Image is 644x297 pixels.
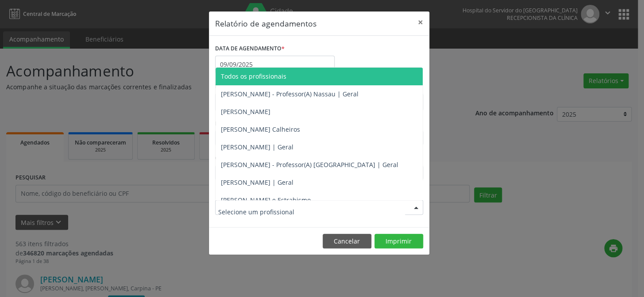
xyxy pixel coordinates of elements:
span: [PERSON_NAME] - Professor(A) Nassau | Geral [221,90,359,98]
span: [PERSON_NAME] e Estrabismo [221,196,311,204]
button: Cancelar [323,234,371,249]
span: [PERSON_NAME] | Geral [221,143,293,151]
label: DATA DE AGENDAMENTO [215,42,285,56]
button: Close [412,11,429,33]
input: Selecione uma data ou intervalo [215,56,335,73]
button: Imprimir [374,234,423,249]
span: [PERSON_NAME] - Professor(A) [GEOGRAPHIC_DATA] | Geral [221,160,398,169]
span: [PERSON_NAME] | Geral [221,178,293,187]
h5: Relatório de agendamentos [215,18,316,29]
span: [PERSON_NAME] Calheiros [221,125,300,133]
span: Todos os profissionais [221,72,286,80]
input: Selecione um profissional [218,203,405,221]
span: [PERSON_NAME] [221,107,270,116]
